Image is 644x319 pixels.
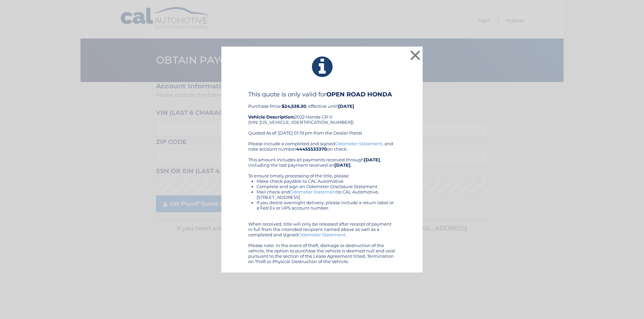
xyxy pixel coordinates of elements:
b: $24,538.30 [282,103,306,109]
div: Please include a completed and signed , and note account number on check. This amount includes al... [248,141,396,264]
strong: Vehicle Description: [248,114,294,119]
li: Make check payable to CAL Automotive [257,178,396,184]
li: If you desire overnight delivery, please include a return label or a Fed Ex or UPS account number. [257,200,396,211]
b: [DATE] [338,103,354,109]
b: [DATE] [364,157,380,162]
a: Odometer Statement [335,141,382,146]
li: Complete and sign an Odometer Disclosure Statement [257,184,396,189]
a: Odometer Statement [298,232,345,237]
a: Odometer Statement [290,189,337,194]
h4: This quote is only valid for [248,91,396,98]
div: Purchase Price: , effective until 2022 Honda CR-V (VIN: [US_VEHICLE_IDENTIFICATION_NUMBER]) Quote... [248,91,396,141]
li: Mail check and to CAL Automotive, [STREET_ADDRESS] [257,189,396,200]
b: 44455533370 [296,146,327,152]
button: × [409,49,422,62]
b: [DATE] [334,162,351,168]
b: OPEN ROAD HONDA [326,91,392,98]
